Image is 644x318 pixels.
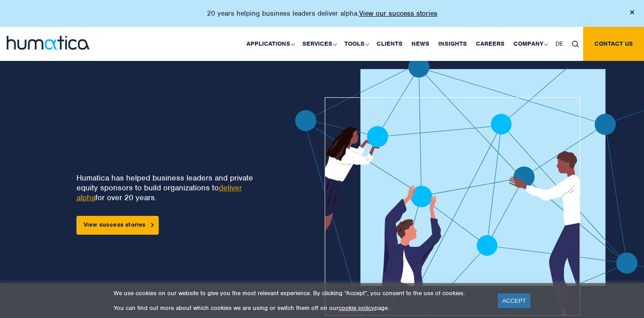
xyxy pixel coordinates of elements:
[151,223,154,227] img: arrowicon
[471,27,509,61] a: Careers
[498,293,530,308] a: ACCEPT
[434,27,471,61] a: Insights
[114,289,487,297] p: We use cookies on our website to give you the most relevant experience. By clicking “Accept”, you...
[242,27,298,61] a: Applications
[509,27,551,61] a: Company
[372,27,407,61] a: Clients
[359,9,437,18] a: View our success stories
[76,216,159,235] a: View success stories
[76,173,265,202] p: Humatica has helped business leaders and private equity sponsors to build organizations to for ov...
[7,36,89,50] img: logo
[407,27,434,61] a: News
[114,304,487,312] p: You can find out more about which cookies we are using or switch them off on our page.
[207,9,437,18] p: 20 years helping business leaders deliver alpha.
[555,40,563,47] span: DE
[583,27,644,61] a: Contact us
[298,27,340,61] a: Services
[572,41,579,47] img: search_icon
[339,304,374,312] a: cookie policy
[340,27,372,61] a: Tools
[551,27,568,61] a: DE
[76,183,242,202] a: deliver alpha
